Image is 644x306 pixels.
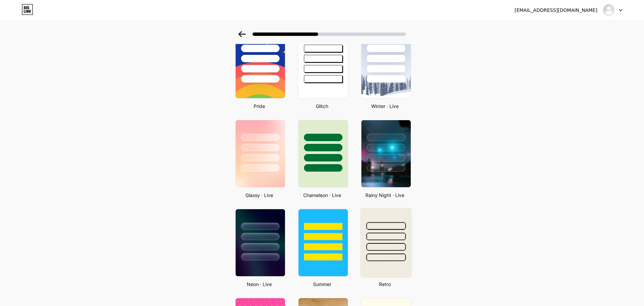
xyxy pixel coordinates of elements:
[296,103,348,110] div: Glitch
[359,103,411,110] div: Winter · Live
[296,281,348,288] div: Summer
[296,192,348,199] div: Chameleon · Live
[359,192,411,199] div: Rainy Night · Live
[233,192,285,199] div: Glassy · Live
[359,281,411,288] div: Retro
[233,103,285,110] div: Pride
[233,281,285,288] div: Neon · Live
[360,208,411,277] img: retro.jpg
[602,4,615,17] img: เทพส่ง มาเกิด
[515,7,597,14] div: [EMAIL_ADDRESS][DOMAIN_NAME]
